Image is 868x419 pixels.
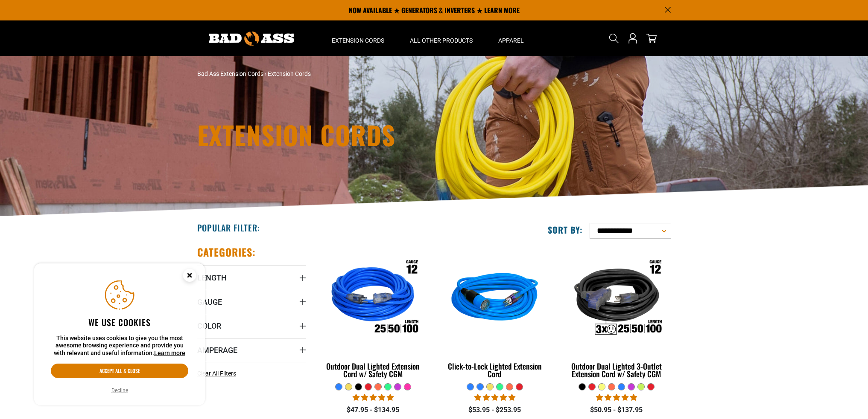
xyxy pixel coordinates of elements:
[562,246,671,383] a: Outdoor Dual Lighted 3-Outlet Extension Cord w/ Safety CGM Outdoor Dual Lighted 3-Outlet Extensio...
[474,393,515,402] span: 4.87 stars
[548,224,583,235] label: Sort by:
[197,345,237,355] span: Amperage
[51,364,188,378] button: Accept all & close
[197,273,227,283] span: Length
[563,250,670,348] img: Outdoor Dual Lighted 3-Outlet Extension Cord w/ Safety CGM
[197,69,509,78] nav: breadcrumbs
[353,393,394,402] span: 4.83 stars
[562,362,671,378] div: Outdoor Dual Lighted 3-Outlet Extension Cord w/ Safety CGM
[607,32,621,45] summary: Search
[562,405,671,415] div: $50.95 - $137.95
[197,370,236,377] span: Clear All Filters
[197,266,306,289] summary: Length
[410,37,473,44] span: All Other Products
[485,20,537,56] summary: Apparel
[197,338,306,362] summary: Amperage
[197,290,306,314] summary: Gauge
[332,37,384,44] span: Extension Cords
[319,362,428,378] div: Outdoor Dual Lighted Extension Cord w/ Safety CGM
[197,122,509,147] h1: Extension Cords
[197,369,240,378] a: Clear All Filters
[197,246,256,259] h2: Categories:
[209,32,294,46] img: Bad Ass Extension Cords
[197,222,260,233] h2: Popular Filter:
[440,405,549,415] div: $53.95 - $253.95
[319,250,427,348] img: Outdoor Dual Lighted Extension Cord w/ Safety CGM
[440,362,549,378] div: Click-to-Lock Lighted Extension Cord
[319,405,428,415] div: $47.95 - $134.95
[440,246,549,383] a: blue Click-to-Lock Lighted Extension Cord
[197,70,263,77] a: Bad Ass Extension Cords
[197,314,306,338] summary: Color
[596,393,637,402] span: 4.80 stars
[51,335,188,357] p: This website uses cookies to give you the most awesome browsing experience and provide you with r...
[197,297,222,307] span: Gauge
[319,246,428,383] a: Outdoor Dual Lighted Extension Cord w/ Safety CGM Outdoor Dual Lighted Extension Cord w/ Safety CGM
[441,250,549,348] img: blue
[109,386,131,395] button: Decline
[268,70,311,77] span: Extension Cords
[498,37,524,44] span: Apparel
[319,20,397,56] summary: Extension Cords
[154,350,185,356] a: Learn more
[34,263,205,406] aside: Cookie Consent
[51,317,188,328] h2: We use cookies
[197,321,221,331] span: Color
[265,70,266,77] span: ›
[397,20,485,56] summary: All Other Products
